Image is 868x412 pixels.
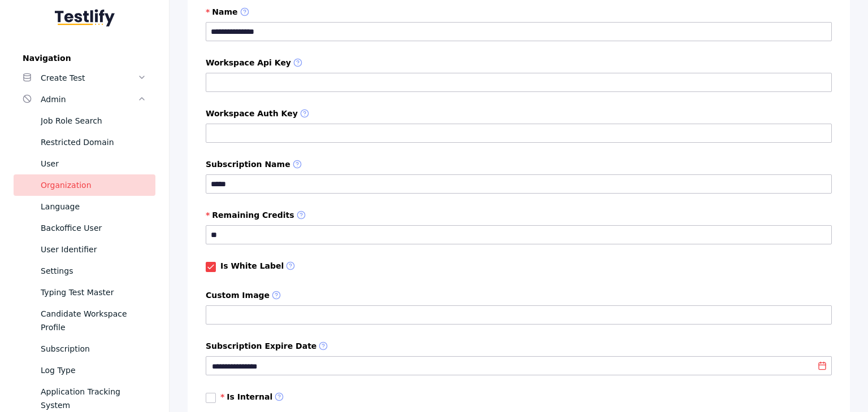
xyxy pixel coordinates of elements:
[41,342,146,356] div: Subscription
[41,264,146,278] div: Settings
[41,93,137,106] div: Admin
[41,178,146,192] div: Organization
[41,307,146,334] div: Candidate Workspace Profile
[206,211,832,221] label: Remaining Credits
[14,196,155,217] a: Language
[41,200,146,213] div: Language
[14,132,155,153] a: Restricted Domain
[41,157,146,170] div: User
[206,109,832,119] label: Workspace Auth Key
[14,174,155,196] a: Organization
[14,239,155,260] a: User Identifier
[14,303,155,338] a: Candidate Workspace Profile
[14,54,155,63] label: Navigation
[14,338,155,360] a: Subscription
[41,71,137,85] div: Create Test
[41,286,146,299] div: Typing Test Master
[14,217,155,239] a: Backoffice User
[14,110,155,132] a: Job Role Search
[206,160,832,170] label: Subscription Name
[206,58,832,68] label: Workspace Api Key
[206,341,832,352] label: Subscription Expire Date
[14,153,155,174] a: User
[41,135,146,149] div: Restricted Domain
[41,221,146,235] div: Backoffice User
[206,291,832,301] label: Custom Image
[14,260,155,282] a: Settings
[14,360,155,381] a: Log Type
[41,114,146,128] div: Job Role Search
[41,385,146,412] div: Application Tracking System
[14,282,155,303] a: Typing Test Master
[206,7,832,17] label: Name
[220,261,297,271] label: Is White Label
[55,9,115,27] img: Testlify - Backoffice
[220,392,286,402] label: Is Internal
[41,243,146,256] div: User Identifier
[41,363,146,377] div: Log Type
